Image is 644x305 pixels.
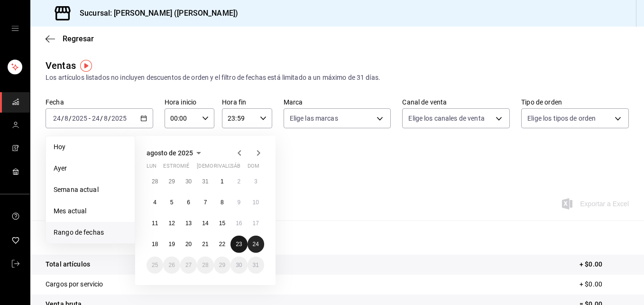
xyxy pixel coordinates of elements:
button: 26 de agosto de 2025 [163,257,180,274]
button: 30 de agosto de 2025 [230,257,247,274]
abbr: 25 de agosto de 2025 [152,262,158,268]
label: Tipo de orden [521,99,629,105]
abbr: 20 de agosto de 2025 [185,241,192,248]
abbr: 8 de agosto de 2025 [221,199,224,206]
button: 14 de agosto de 2025 [197,215,213,232]
abbr: 26 de agosto de 2025 [168,262,175,268]
abbr: 12 de agosto de 2025 [168,220,175,227]
button: 23 de agosto de 2025 [230,236,247,253]
span: - [89,114,91,122]
input: -- [92,114,100,122]
div: Los artículos listados no incluyen descuentos de orden y el filtro de fechas está limitado a un m... [46,73,629,83]
p: Resumen [46,232,629,243]
abbr: miércoles [180,163,189,173]
button: 18 de agosto de 2025 [147,236,163,253]
button: 13 de agosto de 2025 [180,215,197,232]
button: 5 de agosto de 2025 [163,194,180,211]
span: Elige los tipos de orden [527,114,596,123]
button: 22 de agosto de 2025 [214,236,230,253]
span: Rango de fechas [54,228,127,238]
span: / [108,114,111,122]
button: 17 de agosto de 2025 [248,215,264,232]
p: Total artículos [46,259,90,269]
span: Ayer [54,163,127,173]
abbr: 16 de agosto de 2025 [236,220,242,227]
abbr: 11 de agosto de 2025 [152,220,158,227]
abbr: 3 de agosto de 2025 [254,178,258,185]
button: 16 de agosto de 2025 [230,215,247,232]
label: Canal de venta [402,99,510,105]
button: 19 de agosto de 2025 [163,236,180,253]
abbr: 17 de agosto de 2025 [253,220,259,227]
button: 27 de agosto de 2025 [180,257,197,274]
abbr: 21 de agosto de 2025 [202,241,208,248]
p: + $0.00 [580,279,629,289]
button: 1 de agosto de 2025 [214,173,230,190]
abbr: 5 de agosto de 2025 [170,199,174,206]
abbr: domingo [248,163,259,173]
span: Elige las marcas [290,114,338,123]
button: 25 de agosto de 2025 [147,257,163,274]
abbr: 13 de agosto de 2025 [185,220,192,227]
abbr: 7 de agosto de 2025 [204,199,207,206]
div: Ventas [46,58,76,73]
abbr: 14 de agosto de 2025 [202,220,208,227]
abbr: 18 de agosto de 2025 [152,241,158,248]
label: Hora fin [222,99,272,105]
abbr: 30 de agosto de 2025 [236,262,242,268]
button: 21 de agosto de 2025 [197,236,213,253]
button: 29 de agosto de 2025 [214,257,230,274]
abbr: jueves [197,163,253,173]
button: 29 de julio de 2025 [163,173,180,190]
span: Semana actual [54,185,127,195]
input: ---- [72,114,88,122]
button: 24 de agosto de 2025 [248,236,264,253]
abbr: 30 de julio de 2025 [185,178,192,185]
button: 8 de agosto de 2025 [214,194,230,211]
span: Hoy [54,142,127,152]
p: + $0.00 [580,259,629,269]
span: agosto de 2025 [147,149,193,157]
abbr: 28 de agosto de 2025 [202,262,208,268]
abbr: 10 de agosto de 2025 [253,199,259,206]
abbr: 15 de agosto de 2025 [219,220,225,227]
label: Hora inicio [165,99,214,105]
button: 10 de agosto de 2025 [248,194,264,211]
button: 7 de agosto de 2025 [197,194,213,211]
abbr: sábado [230,163,240,173]
button: 28 de julio de 2025 [147,173,163,190]
span: Regresar [63,34,94,43]
abbr: 4 de agosto de 2025 [153,199,156,206]
button: Marcador de información sobre herramientas [80,60,92,72]
label: Marca [284,99,391,105]
button: 2 de agosto de 2025 [230,173,247,190]
abbr: 31 de julio de 2025 [202,178,208,185]
button: 28 de agosto de 2025 [197,257,213,274]
button: 31 de julio de 2025 [197,173,213,190]
span: / [100,114,103,122]
input: -- [103,114,108,122]
abbr: lunes [147,163,156,173]
span: Elige los canales de venta [408,114,484,123]
h3: Sucursal: [PERSON_NAME] ([PERSON_NAME]) [72,8,238,19]
button: 4 de agosto de 2025 [147,194,163,211]
input: -- [53,114,61,122]
abbr: viernes [214,163,240,173]
abbr: 2 de agosto de 2025 [237,178,240,185]
button: cajón abierto [11,25,19,32]
button: 15 de agosto de 2025 [214,215,230,232]
abbr: 22 de agosto de 2025 [219,241,225,248]
abbr: 23 de agosto de 2025 [236,241,242,248]
button: 30 de julio de 2025 [180,173,197,190]
abbr: 9 de agosto de 2025 [237,199,240,206]
span: Mes actual [54,206,127,216]
abbr: 6 de agosto de 2025 [187,199,190,206]
button: 20 de agosto de 2025 [180,236,197,253]
abbr: 24 de agosto de 2025 [253,241,259,248]
span: / [69,114,72,122]
input: ---- [111,114,127,122]
span: / [61,114,64,122]
button: 6 de agosto de 2025 [180,194,197,211]
abbr: martes [163,163,193,173]
abbr: 1 de agosto de 2025 [221,178,224,185]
